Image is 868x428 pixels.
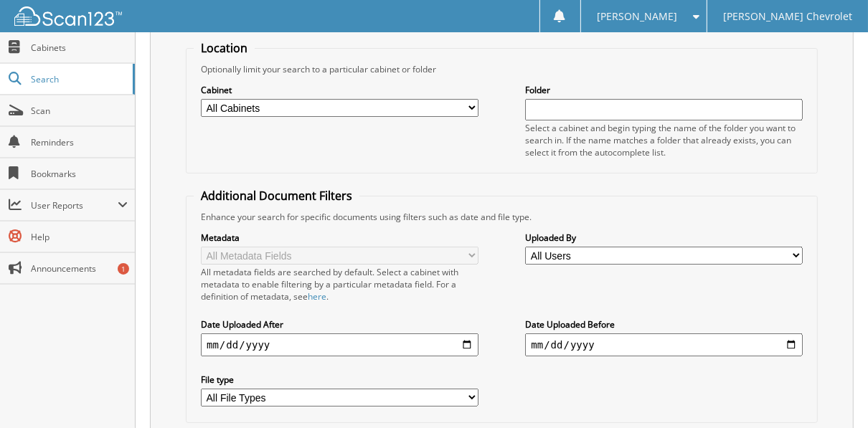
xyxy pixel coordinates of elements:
[796,359,868,428] iframe: Chat Widget
[31,231,128,243] span: Help
[525,232,803,244] label: Uploaded By
[194,40,255,56] legend: Location
[14,6,122,26] img: scan123-logo-white.svg
[525,122,803,158] div: Select a cabinet and begin typing the name of the folder you want to search in. If the name match...
[31,262,128,275] span: Announcements
[194,188,359,204] legend: Additional Document Filters
[201,318,478,330] label: Date Uploaded After
[31,105,128,117] span: Scan
[194,211,810,223] div: Enhance your search for specific documents using filters such as date and file type.
[31,199,118,211] span: User Reports
[31,136,128,148] span: Reminders
[308,290,326,303] a: here
[201,333,478,356] input: start
[597,12,677,21] span: [PERSON_NAME]
[201,266,478,303] div: All metadata fields are searched by default. Select a cabinet with metadata to enable filtering b...
[525,318,803,330] label: Date Uploaded Before
[525,84,803,96] label: Folder
[194,63,810,75] div: Optionally limit your search to a particular cabinet or folder
[525,333,803,356] input: end
[31,42,128,54] span: Cabinets
[201,232,478,244] label: Metadata
[723,12,852,21] span: [PERSON_NAME] Chevrolet
[118,263,129,275] div: 1
[201,84,478,96] label: Cabinet
[31,168,128,180] span: Bookmarks
[31,73,126,85] span: Search
[201,374,478,386] label: File type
